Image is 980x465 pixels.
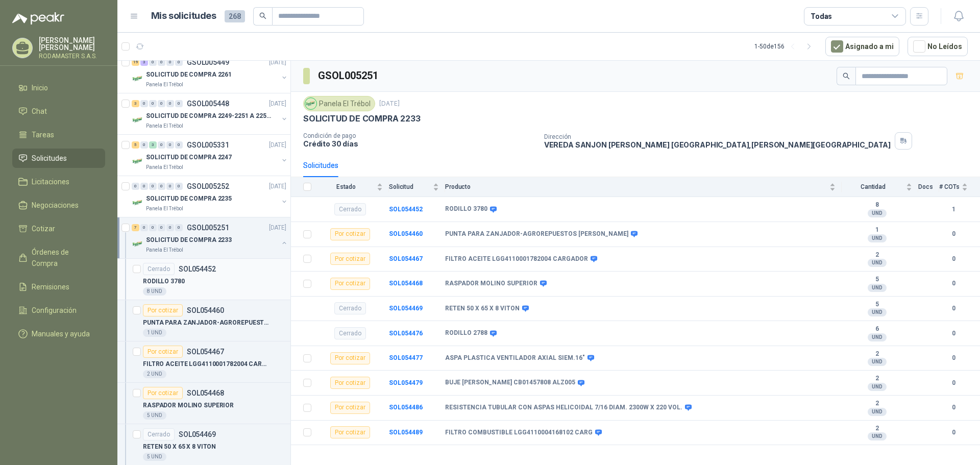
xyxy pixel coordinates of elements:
[32,200,79,211] span: Negociaciones
[132,222,288,254] a: 7 0 0 0 0 0 GSOL005251[DATE] Company LogoSOLICITUD DE COMPRA 2233Panela El Trébol
[140,183,148,190] div: 0
[842,201,912,209] b: 8
[143,346,183,358] div: Por cotizar
[175,59,183,66] div: 0
[32,305,77,316] span: Configuración
[445,177,842,197] th: Producto
[187,348,224,355] p: SOL054467
[445,379,575,387] b: BUJE [PERSON_NAME] CB01457808 ALZ005
[259,12,266,19] span: search
[32,328,90,339] span: Manuales y ayuda
[379,99,400,109] p: [DATE]
[12,324,105,344] a: Manuales y ayuda
[389,404,423,411] a: SOL054486
[143,442,216,452] p: RETEN 50 X 65 X 8 VITON
[149,224,157,231] div: 0
[445,429,593,437] b: FILTRO COMBUSTIBLE LGG4110004168102 CARG
[158,141,165,149] div: 0
[544,140,891,149] p: VEREDA SANJON [PERSON_NAME] [GEOGRAPHIC_DATA] , [PERSON_NAME][GEOGRAPHIC_DATA]
[868,234,887,242] div: UND
[146,235,232,245] p: SOLICITUD DE COMPRA 2233
[12,242,105,273] a: Órdenes de Compra
[143,263,175,275] div: Cerrado
[158,183,165,190] div: 0
[132,180,288,213] a: 0 0 0 0 0 0 GSOL005252[DATE] Company LogoSOLICITUD DE COMPRA 2235Panela El Trébol
[32,281,69,292] span: Remisiones
[166,141,174,149] div: 0
[146,122,183,130] p: Panela El Trébol
[132,238,144,250] img: Company Logo
[825,37,899,56] button: Asignado a mi
[305,98,316,109] img: Company Logo
[389,177,445,197] th: Solicitud
[842,251,912,259] b: 2
[143,359,270,369] p: FILTRO ACEITE LGG4110001782004 CARGADOR
[143,318,270,328] p: PUNTA PARA ZANJADOR-AGROREPUESTOS [PERSON_NAME]
[39,37,105,51] p: [PERSON_NAME] [PERSON_NAME]
[269,58,286,67] p: [DATE]
[334,327,366,339] div: Cerrado
[445,230,628,238] b: PUNTA PARA ZANJADOR-AGROREPUESTOS [PERSON_NAME]
[939,183,960,190] span: # COTs
[140,141,148,149] div: 0
[187,389,224,397] p: SOL054468
[868,308,887,316] div: UND
[330,228,370,240] div: Por cotizar
[389,354,423,361] b: SOL054477
[32,106,47,117] span: Chat
[132,155,144,167] img: Company Logo
[389,206,423,213] a: SOL054452
[12,172,105,191] a: Licitaciones
[389,379,423,386] a: SOL054479
[842,177,918,197] th: Cantidad
[149,183,157,190] div: 0
[12,277,105,297] a: Remisiones
[868,333,887,341] div: UND
[445,255,588,263] b: FILTRO ACEITE LGG4110001782004 CARGADOR
[12,12,64,25] img: Logo peakr
[132,100,139,107] div: 3
[269,140,286,150] p: [DATE]
[389,429,423,436] a: SOL054489
[939,205,968,214] b: 1
[143,329,166,337] div: 1 UND
[175,183,183,190] div: 0
[32,129,54,140] span: Tareas
[330,377,370,389] div: Por cotizar
[187,100,229,107] p: GSOL005448
[842,350,912,358] b: 2
[143,428,175,440] div: Cerrado
[330,352,370,364] div: Por cotizar
[389,330,423,337] a: SOL054476
[445,404,682,412] b: RESISTENCIA TUBULAR CON ASPAS HELICOIDAL 7/16 DIAM. 2300W X 220 VOL.
[12,219,105,238] a: Cotizar
[939,329,968,338] b: 0
[389,230,423,237] a: SOL054460
[842,226,912,234] b: 1
[32,223,55,234] span: Cotizar
[140,59,148,66] div: 3
[187,183,229,190] p: GSOL005252
[303,132,536,139] p: Condición de pago
[143,453,166,461] div: 5 UND
[149,59,157,66] div: 0
[939,304,968,313] b: 0
[330,402,370,414] div: Por cotizar
[445,329,487,337] b: RODILLO 2788
[187,307,224,314] p: SOL054460
[39,53,105,59] p: RODAMASTER S.A.S.
[842,375,912,383] b: 2
[146,81,183,89] p: Panela El Trébol
[318,68,380,84] h3: GSOL005251
[389,183,431,190] span: Solicitud
[132,197,144,209] img: Company Logo
[140,224,148,231] div: 0
[842,325,912,333] b: 6
[389,255,423,262] a: SOL054467
[868,432,887,440] div: UND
